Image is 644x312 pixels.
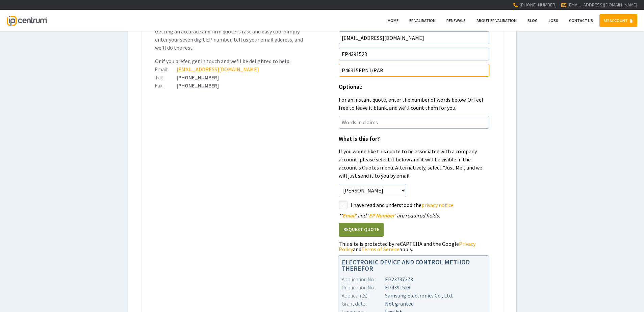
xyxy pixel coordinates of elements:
[351,201,489,209] label: I have read and understood the
[339,147,489,180] p: If you would like this quote to be associated with a company account, please select it below and ...
[369,212,394,219] span: EP Number
[544,14,563,27] a: Jobs
[421,202,454,208] a: privacy notice
[339,241,489,252] div: This site is protected by reCAPTCHA and the Google and apply.
[342,212,355,219] span: Email
[339,213,489,218] div: ' ' and ' ' are required fields.
[339,64,489,77] input: Your Reference
[565,14,597,27] a: Contact Us
[155,27,306,52] p: Getting an accurate and firm quote is fast and easy too! Simply enter your seven digit EP number,...
[155,57,306,65] p: Or if you prefer, get in touch and we'll be delighted to help:
[339,96,489,112] p: For an instant quote, enter the number of words below. Or feel free to leave it blank, and we'll ...
[342,283,385,291] div: Publication No :
[519,2,557,8] span: [PHONE_NUMBER]
[446,18,466,23] span: Renewals
[548,18,558,23] span: Jobs
[155,83,306,88] div: [PHONE_NUMBER]
[383,14,403,27] a: Home
[7,10,47,31] a: IP Centrum
[177,66,259,73] a: [EMAIL_ADDRESS][DOMAIN_NAME]
[361,246,400,253] a: Terms of Service
[409,18,436,23] span: EP Validation
[342,275,385,283] div: Application No :
[339,201,347,209] label: styled-checkbox
[527,18,538,23] span: Blog
[405,14,440,27] a: EP Validation
[155,83,177,88] div: Fax:
[342,275,486,283] div: EP23737373
[155,75,306,80] div: [PHONE_NUMBER]
[472,14,521,27] a: About EP Validation
[569,18,593,23] span: Contact Us
[442,14,470,27] a: Renewals
[388,18,398,23] span: Home
[342,300,486,308] div: Not granted
[339,223,384,237] button: Request Quote
[599,14,637,27] a: MY ACCOUNT
[339,31,489,44] input: Email
[155,75,177,80] div: Tel:
[342,291,385,300] div: Applicant(s) :
[339,48,489,60] input: EP Number
[339,116,489,129] input: Words in claims
[155,67,177,72] div: Email:
[342,259,486,272] h1: ELECTRONIC DEVICE AND CONTROL METHOD THEREFOR
[523,14,542,27] a: Blog
[342,300,385,308] div: Grant date :
[339,136,489,142] h1: What is this for?
[476,18,517,23] span: About EP Validation
[339,84,489,90] h1: Optional:
[339,240,475,253] a: Privacy Policy
[342,283,486,291] div: EP4391528
[342,291,486,300] div: Samsung Electronics Co., Ltd.
[567,2,637,8] a: [EMAIL_ADDRESS][DOMAIN_NAME]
